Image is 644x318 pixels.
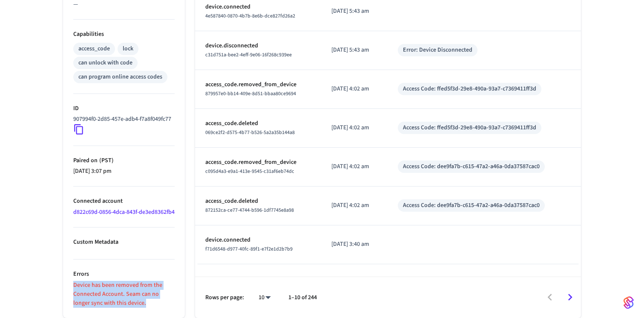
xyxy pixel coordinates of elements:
[73,167,175,176] p: [DATE] 3:07 pm
[205,236,311,245] p: device.connected
[403,201,540,210] div: Access Code: dee9fa7b-c615-47a2-a46a-0da37587cac0
[205,12,295,20] span: 4e587840-0870-4b7b-8e6b-dce827fd26a2
[73,115,171,124] p: 907994f0-2d85-457e-adb4-f7a8f049fc77
[205,245,293,253] span: f71d6548-d977-40fc-89f1-e7f2e1d2b7b9
[205,293,244,302] p: Rows per page:
[205,119,311,128] p: access_code.deleted
[205,41,311,50] p: device.disconnected
[331,123,377,132] p: [DATE] 4:02 am
[331,7,377,16] p: [DATE] 5:43 am
[331,85,377,93] p: [DATE] 4:02 am
[205,207,294,214] span: 872152ca-ce77-4744-b596-1df7745e8a98
[403,123,536,132] div: Access Code: ffed5f3d-29e8-490a-93a7-c7369411ff3d
[73,156,175,165] p: Paired on
[288,293,317,302] p: 1–10 of 244
[624,296,634,309] img: SeamLogoGradient.69752ec5.svg
[73,197,175,206] p: Connected account
[331,162,377,171] p: [DATE] 4:02 am
[205,90,296,97] span: 879957e0-bb14-409e-8d51-bbaa80ce9694
[98,156,114,165] span: ( PST )
[73,270,175,279] p: Errors
[560,287,580,307] button: Go to next page
[123,44,133,53] div: lock
[331,240,377,249] p: [DATE] 3:40 am
[205,158,311,167] p: access_code.removed_from_device
[205,129,295,136] span: 069ce2f2-d575-4b77-b526-5a2a35b144a8
[73,281,175,308] p: Device has been removed from the Connected Account. Seam can no longer sync with this device.
[403,46,472,55] div: Error: Device Disconnected
[205,197,311,206] p: access_code.deleted
[73,30,175,39] p: Capabilities
[205,3,311,12] p: device.connected
[73,104,175,113] p: ID
[403,162,540,171] div: Access Code: dee9fa7b-c615-47a2-a46a-0da37587cac0
[78,73,162,82] div: can program online access codes
[331,46,377,55] p: [DATE] 5:43 am
[254,292,275,304] div: 10
[331,201,377,210] p: [DATE] 4:02 am
[403,85,536,93] div: Access Code: ffed5f3d-29e8-490a-93a7-c7369411ff3d
[205,80,311,89] p: access_code.removed_from_device
[205,51,292,58] span: c31d751a-bee2-4eff-9e06-16f268c939ee
[73,238,175,247] p: Custom Metadata
[205,168,294,175] span: c095d4a3-e9a1-413e-9545-c31af6eb74dc
[73,208,175,216] a: d822c69d-0856-4dca-843f-de3ed8362fb4
[78,58,132,67] div: can unlock with code
[78,44,110,53] div: access_code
